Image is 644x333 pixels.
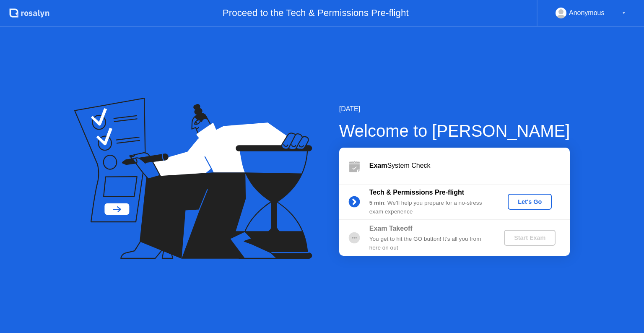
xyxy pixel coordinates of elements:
div: Anonymous [569,8,605,18]
b: Exam [369,162,387,169]
b: Tech & Permissions Pre-flight [369,189,464,196]
div: Let's Go [511,198,548,205]
div: You get to hit the GO button! It’s all you from here on out [369,235,490,252]
div: [DATE] [339,104,570,114]
b: 5 min [369,200,384,206]
div: : We’ll help you prepare for a no-stress exam experience [369,199,490,216]
button: Start Exam [504,230,556,246]
b: Exam Takeoff [369,225,413,232]
div: Start Exam [507,234,552,241]
div: ▼ [622,8,626,18]
button: Let's Go [508,194,552,210]
div: System Check [369,161,570,171]
div: Welcome to [PERSON_NAME] [339,118,570,143]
